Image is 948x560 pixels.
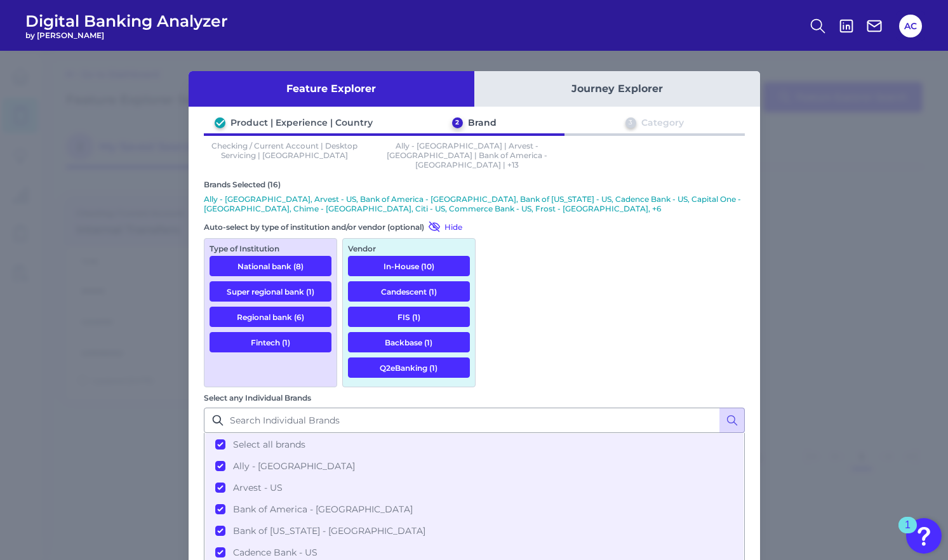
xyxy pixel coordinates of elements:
p: Ally - [GEOGRAPHIC_DATA] | Arvest - [GEOGRAPHIC_DATA] | Bank of America - [GEOGRAPHIC_DATA] | +13 [386,141,549,170]
button: Ally - [GEOGRAPHIC_DATA] [205,455,744,477]
span: Bank of America - [GEOGRAPHIC_DATA] [233,503,413,515]
p: Checking / Current Account | Desktop Servicing | [GEOGRAPHIC_DATA] [204,141,366,170]
label: Select any Individual Brands [204,393,311,403]
button: Q2eBanking (1) [348,357,470,378]
button: Journey Explorer [474,71,760,107]
button: Hide [424,220,462,233]
div: 1 [905,525,911,542]
div: Product | Experience | Country [230,117,373,128]
div: Auto-select by type of institution and/or vendor (optional) [204,220,476,233]
div: 2 [452,117,463,128]
span: Ally - [GEOGRAPHIC_DATA] [233,460,355,472]
span: Bank of [US_STATE] - [GEOGRAPHIC_DATA] [233,525,425,537]
button: Arvest - US [205,477,744,498]
button: Regional bank (6) [210,307,331,327]
span: by [PERSON_NAME] [25,30,228,40]
input: Search Individual Brands [204,408,745,433]
button: Feature Explorer [189,71,474,107]
span: Cadence Bank - US [233,547,317,558]
button: Open Resource Center, 1 new notification [906,518,942,554]
div: 3 [625,117,636,128]
button: FIS (1) [348,307,470,327]
p: Ally - [GEOGRAPHIC_DATA], Arvest - US, Bank of America - [GEOGRAPHIC_DATA], Bank of [US_STATE] - ... [204,194,745,213]
button: AC [899,15,922,37]
div: Vendor [348,244,470,253]
div: Brand [468,117,497,128]
button: Backbase (1) [348,332,470,352]
button: Super regional bank (1) [210,281,331,302]
button: Bank of [US_STATE] - [GEOGRAPHIC_DATA] [205,520,744,542]
span: Select all brands [233,439,305,450]
span: Arvest - US [233,482,283,493]
div: Brands Selected (16) [204,180,745,189]
button: In-House (10) [348,256,470,276]
button: Select all brands [205,434,744,455]
div: Type of Institution [210,244,331,253]
button: Bank of America - [GEOGRAPHIC_DATA] [205,498,744,520]
span: Digital Banking Analyzer [25,11,228,30]
button: Fintech (1) [210,332,331,352]
button: National bank (8) [210,256,331,276]
button: Candescent (1) [348,281,470,302]
div: Category [641,117,684,128]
